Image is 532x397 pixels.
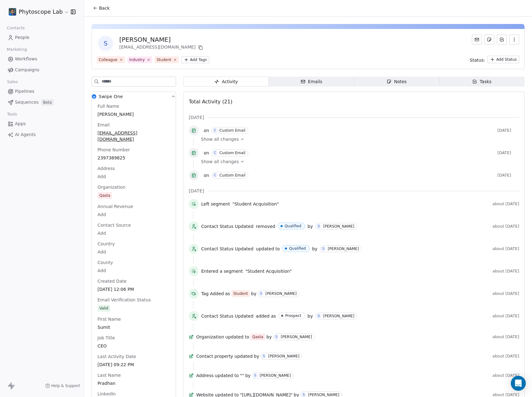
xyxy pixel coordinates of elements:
[15,99,39,106] span: Sequences
[189,99,232,105] span: Total Activity (21)
[196,353,213,359] span: Contact
[96,241,116,247] span: Country
[99,93,123,100] span: Swipe One
[285,224,302,228] div: Qualified
[226,334,249,340] span: updated to
[256,223,275,229] span: removed
[96,316,122,322] span: First Name
[265,291,297,296] div: [PERSON_NAME]
[492,201,519,206] span: about [DATE]
[308,393,339,397] div: [PERSON_NAME]
[318,224,320,229] div: S
[97,343,170,349] span: CEO
[260,291,262,296] div: S
[307,223,313,229] span: by
[511,376,526,391] div: Open Intercom Messenger
[119,35,204,44] div: [PERSON_NAME]
[99,305,108,311] div: Valid
[492,373,519,378] span: about [DATE]
[5,86,79,97] a: Pipelines
[312,246,317,252] span: by
[215,372,239,379] span: updated to
[97,173,170,180] span: Add
[268,354,299,358] div: [PERSON_NAME]
[97,130,170,142] span: [EMAIL_ADDRESS][DOMAIN_NAME]
[89,2,113,14] button: Back
[196,372,214,379] span: Address
[96,222,132,228] span: Contact Source
[251,291,256,297] span: by
[201,136,515,142] a: Show all changes
[219,128,245,133] div: Custom Email
[256,313,276,319] span: added as
[189,188,204,194] span: [DATE]
[5,54,79,64] a: Workflows
[96,165,116,172] span: Address
[5,130,79,140] a: AI Agents
[129,57,145,63] div: Industry
[4,110,20,119] span: Tools
[7,7,66,17] button: Phytoscope Lab
[98,36,113,51] span: S
[318,314,320,319] div: S
[97,380,170,386] span: Pradhan
[492,246,519,251] span: about [DATE]
[4,77,21,87] span: Sales
[5,119,79,129] a: Apps
[92,92,176,103] button: Swipe OneSwipe One
[189,114,204,121] span: [DATE]
[322,246,324,251] div: S
[214,128,216,133] div: C
[266,334,272,340] span: by
[181,56,209,63] button: Add Tags
[201,158,239,165] span: Show all changes
[497,128,519,133] span: [DATE]
[470,57,485,63] span: Status:
[254,373,256,378] div: S
[204,172,209,178] span: on
[157,57,171,63] div: Student
[97,362,170,368] span: [DATE] 09:22 PM
[96,297,152,303] span: Email Verification Status
[96,372,122,378] span: Last Name
[233,291,248,296] div: Student
[240,372,244,379] span: ""
[96,203,134,210] span: Annual Revenue
[201,291,224,297] span: Tag Added
[51,383,80,388] span: Help & Support
[45,383,80,388] a: Help & Support
[201,158,515,165] a: Show all changes
[19,8,63,16] span: Phytoscope Lab
[472,78,492,85] div: Tasks
[256,246,280,252] span: updated to
[201,136,239,142] span: Show all changes
[225,291,230,297] span: as
[263,354,265,359] div: S
[201,223,254,229] span: Contact Status Updated
[15,56,37,62] span: Workflows
[492,354,519,359] span: about [DATE]
[96,278,128,284] span: Created Date
[307,313,313,319] span: by
[96,335,116,341] span: Job Title
[15,121,26,127] span: Apps
[97,155,170,161] span: 2397389825
[96,103,121,109] span: Full Name
[275,334,277,339] div: S
[214,353,253,359] span: property updated
[201,201,230,207] span: Left segment
[97,286,170,292] span: [DATE] 12:06 PM
[214,150,216,155] div: C
[99,5,110,11] span: Back
[301,78,322,85] div: Emails
[281,335,312,339] div: [PERSON_NAME]
[214,173,216,178] div: C
[219,173,245,177] div: Custom Email
[4,23,27,33] span: Contacts
[487,56,519,63] button: Add Status
[201,313,254,319] span: Contact Status Updated
[99,57,117,63] div: Colleague
[289,246,306,251] div: Qualified
[5,65,79,75] a: Campaigns
[96,259,114,266] span: County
